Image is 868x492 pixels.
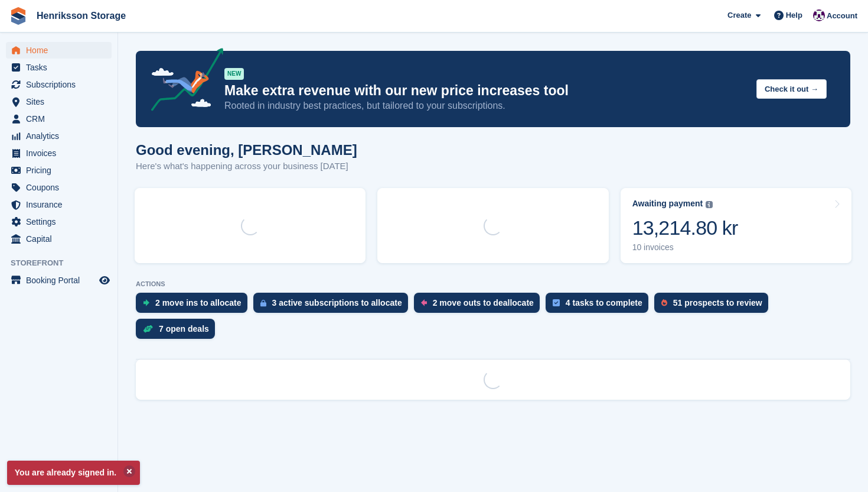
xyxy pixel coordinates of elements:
a: menu [6,111,112,127]
a: 2 move outs to deallocate [414,293,546,319]
button: Check it out → [756,79,827,99]
img: deal-1b604bf984904fb50ccaf53a9ad4b4a5d6e5aea283cecdc64d6e3604feb123c2.svg [143,325,153,333]
span: Capital [26,231,97,247]
p: Here's what's happening across your business [DATE] [136,160,357,173]
div: 2 move ins to allocate [155,298,242,307]
div: 4 tasks to complete [566,298,642,307]
span: Create [727,9,751,21]
img: move_ins_to_allocate_icon-fdf77a2bb77ea45bf5b3d319d69a93e2d87916cf1d5bf7949dd705db3b84f3ca.svg [143,299,149,306]
a: menu [6,93,112,110]
span: Analytics [26,128,97,144]
span: Sites [26,93,97,110]
div: 2 move outs to deallocate [433,298,534,307]
img: Joel Isaksson [813,9,825,21]
a: 51 prospects to review [654,293,774,319]
div: 7 open deals [159,324,209,334]
a: menu [6,162,112,179]
div: 10 invoices [632,242,738,253]
div: 3 active subscriptions to allocate [272,298,402,307]
h1: Good evening, [PERSON_NAME] [136,142,357,158]
span: Account [827,10,857,22]
a: menu [6,42,112,59]
a: 3 active subscriptions to allocate [253,293,414,319]
a: menu [6,272,112,289]
span: Invoices [26,145,97,161]
span: Subscriptions [26,76,97,93]
a: menu [6,213,112,230]
p: Make extra revenue with our new price increases tool [224,82,747,99]
p: You are already signed in. [7,461,140,485]
a: Henriksson Storage [32,6,130,25]
a: menu [6,231,112,247]
p: Rooted in industry best practices, but tailored to your subscriptions. [224,99,747,112]
img: stora-icon-8386f47178a22dfd0bd8f6a31ec36ba5ce8667c1dd55bd0f319d3a0aa187defe.svg [9,7,27,25]
span: Pricing [26,162,97,179]
a: menu [6,179,112,196]
img: task-75834270c22a3079a89374b754ae025e5fb1db73e45f91037f5363f120a921f8.svg [553,299,560,306]
span: Insurance [26,196,97,213]
img: icon-info-grey-7440780725fd019a000dd9b08b2336e03edf1995a4989e88bcd33f0948082b44.svg [706,201,713,208]
img: price-adjustments-announcement-icon-8257ccfd72463d97f412b2fc003d46551f7dbcb40ab6d574587a9cd5c0d94... [141,48,224,115]
a: menu [6,128,112,144]
a: menu [6,76,112,93]
div: NEW [224,68,244,80]
img: move_outs_to_deallocate_icon-f764333ba52eb49d3ac5e1228854f67142a1ed5810a6f6cc68b1a99e826820c5.svg [421,299,427,306]
span: Settings [26,213,97,230]
div: 51 prospects to review [673,298,762,307]
div: 13,214.80 kr [632,216,738,240]
img: active_subscription_to_allocate_icon-d502201f5373d7db506a760aba3b589e785aa758c864c3986d89f69b8ff3... [260,299,266,307]
a: menu [6,196,112,213]
a: Preview store [97,273,112,287]
span: Booking Portal [26,272,97,289]
span: Home [26,42,97,59]
span: Storefront [11,257,118,269]
img: prospect-51fa495bee0391a8d652442698ab0144808aea92771e9ea1ae160a38d050c398.svg [661,299,667,306]
div: Awaiting payment [632,199,703,209]
a: menu [6,145,112,161]
a: 4 tasks to complete [546,293,654,319]
a: Awaiting payment 13,214.80 kr 10 invoices [621,188,851,263]
span: Coupons [26,179,97,196]
a: menu [6,59,112,76]
a: 7 open deals [136,319,221,345]
span: CRM [26,111,97,127]
span: Tasks [26,59,97,76]
p: ACTIONS [136,280,850,288]
a: 2 move ins to allocate [136,293,253,319]
span: Help [786,9,802,21]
